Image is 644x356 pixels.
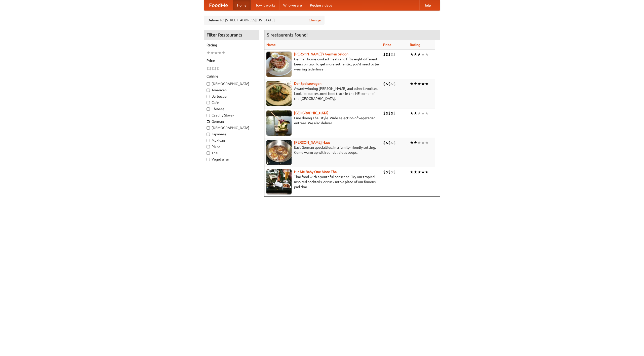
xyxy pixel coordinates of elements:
a: Rating [410,43,420,47]
label: Cafe [207,100,256,105]
label: Japanese [207,132,256,137]
label: Mexican [207,138,256,143]
li: $ [388,110,391,116]
li: ★ [417,52,421,57]
li: ★ [214,50,218,56]
li: ★ [414,81,417,87]
p: German home-cooked meals and fifty-eight different beers on tap. To get more authentic, you'd nee... [266,57,379,72]
input: Mexican [207,139,210,142]
li: ★ [210,50,214,56]
li: ★ [410,81,414,87]
input: Barbecue [207,95,210,98]
input: American [207,89,210,92]
a: Recipe videos [306,0,336,10]
label: [DEMOGRAPHIC_DATA] [207,125,256,130]
li: $ [391,81,393,87]
li: $ [386,110,388,116]
li: $ [393,110,396,116]
li: ★ [425,81,429,87]
li: ★ [207,50,210,56]
a: [PERSON_NAME]'s German Saloon [294,52,348,56]
li: ★ [414,110,417,116]
img: speisewagen.jpg [266,81,292,106]
li: $ [383,52,386,57]
a: Change [309,18,321,23]
p: Award-winning [PERSON_NAME] and other favorites. Look for our restored food truck in the NE corne... [266,86,379,101]
li: ★ [414,52,417,57]
li: ★ [414,169,417,175]
p: Fine dining Thai-style. Wide selection of vegetarian entrées. We also deliver. [266,115,379,126]
input: Thai [207,151,210,155]
li: ★ [425,169,429,175]
li: ★ [421,169,425,175]
li: $ [212,66,214,71]
a: FoodMe [204,0,233,10]
p: Thai food with a youthful bar scene. Try our tropical inspired cocktails, or tuck into a plate of... [266,174,379,189]
img: satay.jpg [266,110,292,136]
li: ★ [421,52,425,57]
input: [DEMOGRAPHIC_DATA] [207,126,210,130]
li: ★ [421,140,425,145]
img: babythai.jpg [266,169,292,194]
li: $ [386,81,388,87]
li: ★ [417,110,421,116]
li: ★ [410,140,414,145]
li: ★ [425,52,429,57]
li: $ [214,66,217,71]
input: Japanese [207,133,210,136]
li: ★ [410,110,414,116]
li: ★ [414,140,417,145]
h5: Price [207,58,256,63]
label: [DEMOGRAPHIC_DATA] [207,81,256,86]
li: $ [383,81,386,87]
a: Der Speisewagen [294,82,321,86]
li: $ [386,140,388,145]
li: $ [391,52,393,57]
li: $ [391,169,393,175]
input: Vegetarian [207,158,210,161]
label: Chinese [207,106,256,111]
a: Home [233,0,251,10]
li: $ [388,52,391,57]
li: $ [383,140,386,145]
li: ★ [218,50,222,56]
li: $ [393,81,396,87]
li: $ [393,169,396,175]
p: East German specialties, in a family-friendly setting. Come warm up with our delicious soups. [266,145,379,155]
li: $ [391,110,393,116]
li: ★ [421,81,425,87]
li: $ [388,169,391,175]
li: $ [391,140,393,145]
h5: Cuisine [207,74,256,79]
div: Deliver to: [STREET_ADDRESS][US_STATE] [204,16,325,25]
label: Thai [207,150,256,155]
li: $ [388,81,391,87]
li: $ [207,66,209,71]
a: Hit Me Baby One More Thai [294,170,338,174]
label: Barbecue [207,94,256,99]
ng-pluralize: 5 restaurants found! [267,32,308,37]
li: $ [386,52,388,57]
input: [DEMOGRAPHIC_DATA] [207,82,210,86]
a: [GEOGRAPHIC_DATA] [294,111,329,115]
li: $ [388,140,391,145]
li: $ [386,169,388,175]
a: Name [266,43,276,47]
li: $ [393,140,396,145]
li: $ [209,66,212,71]
img: kohlhaus.jpg [266,140,292,165]
a: Who we are [279,0,306,10]
input: Cafe [207,101,210,104]
li: ★ [425,110,429,116]
label: Pizza [207,144,256,149]
label: American [207,88,256,93]
input: Czech / Slovak [207,114,210,117]
img: esthers.jpg [266,52,292,77]
b: [PERSON_NAME] Haus [294,140,330,144]
a: Help [419,0,435,10]
label: German [207,119,256,124]
li: ★ [417,140,421,145]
